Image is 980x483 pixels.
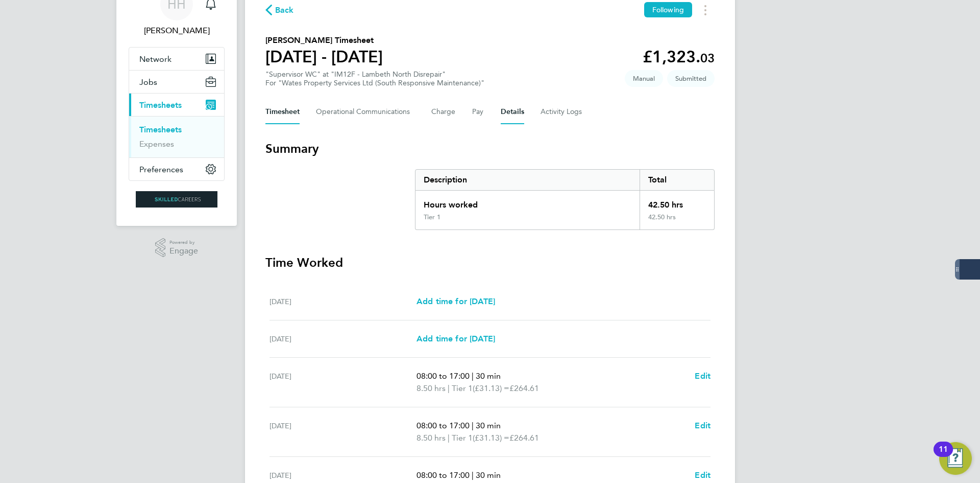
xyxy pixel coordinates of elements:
span: (£31.13) = [473,433,509,443]
span: 08:00 to 17:00 [416,470,470,480]
div: "Supervisor WC" at "IM12F - Lambeth North Disrepair" [265,70,484,87]
div: Hours worked [415,191,640,213]
button: Back [265,4,294,16]
div: [DATE] [269,370,416,395]
span: 30 min [476,421,501,430]
span: | [472,371,474,381]
div: 42.50 hrs [640,191,714,213]
button: Operational Communications [316,100,415,124]
img: skilledcareers-logo-retina.png [136,191,217,208]
span: £264.61 [509,433,539,443]
button: Timesheets [129,94,224,116]
div: [DATE] [269,295,416,308]
button: Timesheet [265,100,300,124]
span: | [472,470,474,480]
span: Following [652,5,684,14]
span: | [448,433,450,443]
span: Back [275,4,294,16]
button: Details [501,100,524,124]
span: | [448,383,450,393]
span: (£31.13) = [473,383,509,393]
a: Expenses [139,139,174,149]
span: 30 min [476,371,501,381]
a: Edit [695,370,710,382]
a: Add time for [DATE] [416,295,495,308]
span: Jobs [139,77,157,87]
a: Timesheets [139,125,182,134]
button: Jobs [129,71,224,93]
span: Network [139,54,171,64]
span: Edit [695,371,710,381]
div: For "Wates Property Services Ltd (South Responsive Maintenance)" [265,79,484,87]
span: This timesheet was manually created. [625,70,663,87]
div: Summary [415,169,715,230]
div: 42.50 hrs [640,213,714,229]
a: Powered byEngage [155,238,199,258]
span: Preferences [139,165,183,174]
span: Add time for [DATE] [416,334,495,343]
span: Powered by [169,238,198,247]
span: 8.50 hrs [416,383,446,393]
div: [DATE] [269,420,416,444]
h1: [DATE] - [DATE] [265,47,383,67]
span: Tier 1 [452,432,473,444]
span: Engage [169,247,198,256]
div: Timesheets [129,116,224,157]
span: Edit [695,421,710,430]
span: 8.50 hrs [416,433,446,443]
h2: [PERSON_NAME] Timesheet [265,34,383,47]
span: | [472,421,474,430]
span: 08:00 to 17:00 [416,421,470,430]
button: Charge [431,100,456,124]
span: This timesheet is Submitted. [667,70,715,87]
span: 30 min [476,470,501,480]
div: [DATE] [269,333,416,345]
span: Holly Hammatt [129,25,225,37]
span: Tier 1 [452,382,473,395]
a: Edit [695,420,710,432]
a: Go to home page [129,191,225,208]
div: Tier 1 [424,213,440,221]
h3: Time Worked [265,255,715,271]
span: 08:00 to 17:00 [416,371,470,381]
span: 03 [700,51,715,65]
span: Add time for [DATE] [416,296,495,306]
a: Edit [695,469,710,481]
div: Description [415,170,640,190]
span: Timesheets [139,100,182,110]
button: Network [129,48,224,70]
a: Add time for [DATE] [416,333,495,345]
button: Preferences [129,158,224,180]
span: £264.61 [509,383,539,393]
button: Open Resource Center, 11 new notifications [939,442,972,475]
div: Total [640,170,714,190]
div: 11 [939,449,948,463]
button: Following [644,2,692,17]
button: Timesheets Menu [696,2,715,18]
app-decimal: £1,323. [643,47,715,66]
span: Edit [695,470,710,480]
button: Activity Logs [541,100,583,124]
button: Pay [472,100,484,124]
h3: Summary [265,141,715,157]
